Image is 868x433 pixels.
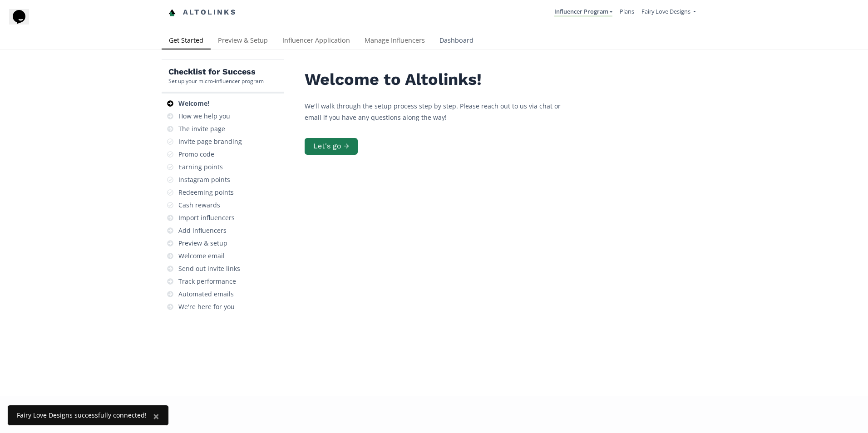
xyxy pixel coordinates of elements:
div: Preview & setup [178,239,227,248]
div: We're here for you [178,302,235,311]
div: Automated emails [178,290,234,299]
div: Redeeming points [178,188,234,197]
div: The invite page [178,124,225,133]
div: Fairy Love Designs successfully connected! [17,411,147,420]
a: Influencer Program [554,7,612,17]
a: Get Started [162,32,211,50]
div: Welcome! [178,99,209,108]
span: × [153,408,159,423]
div: Track performance [178,277,236,286]
button: Close [144,405,168,427]
a: Preview & Setup [211,32,275,50]
a: Plans [620,7,634,15]
div: Import influencers [178,213,235,222]
div: How we help you [178,112,230,121]
div: Send out invite links [178,264,240,273]
p: We'll walk through the setup process step by step. Please reach out to us via chat or email if yo... [305,100,577,123]
a: Dashboard [432,32,481,50]
a: Manage Influencers [357,32,432,50]
span: Fairy Love Designs [641,7,690,15]
div: Promo code [178,150,214,159]
div: Welcome email [178,251,225,261]
div: Earning points [178,162,223,172]
h2: Welcome to Altolinks! [305,70,577,89]
div: Set up your micro-influencer program [168,77,264,85]
a: Influencer Application [275,32,357,50]
img: favicon-32x32.png [168,9,176,16]
div: Instagram points [178,175,230,184]
a: Fairy Love Designs [641,7,696,18]
div: Cash rewards [178,201,220,210]
h5: Checklist for Success [168,66,264,77]
button: Let's go → [305,138,358,155]
div: Invite page branding [178,137,242,146]
a: Altolinks [168,5,237,20]
iframe: chat widget [9,9,38,36]
div: Add influencers [178,226,227,235]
